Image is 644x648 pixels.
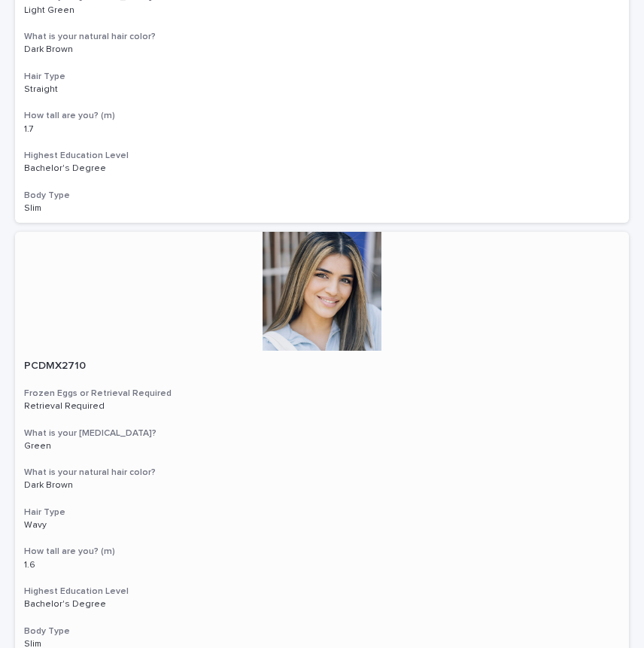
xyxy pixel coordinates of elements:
p: Bachelor's Degree [24,599,620,610]
h3: Highest Education Level [24,586,620,598]
h3: How tall are you? (m) [24,546,620,558]
p: 1.6 [24,560,620,570]
p: Dark Brown [24,480,620,491]
h3: Hair Type [24,507,620,519]
h3: What is your natural hair color? [24,467,620,479]
p: Retrieval Required [24,401,620,412]
p: 1.7 [24,124,620,135]
h3: Highest Education Level [24,150,620,162]
p: Wavy [24,520,620,531]
h3: Body Type [24,190,620,202]
p: PCDMX2710 [24,360,620,373]
p: Green [24,441,620,452]
h3: What is your natural hair color? [24,31,620,43]
p: Straight [24,84,620,95]
p: Light Green [24,5,620,16]
h3: How tall are you? (m) [24,110,620,122]
h3: Frozen Eggs or Retrieval Required [24,388,620,400]
p: Bachelor's Degree [24,163,620,174]
p: Slim [24,203,620,214]
h3: What is your [MEDICAL_DATA]? [24,427,620,440]
h3: Body Type [24,625,620,637]
p: Dark Brown [24,44,620,55]
h3: Hair Type [24,71,620,83]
